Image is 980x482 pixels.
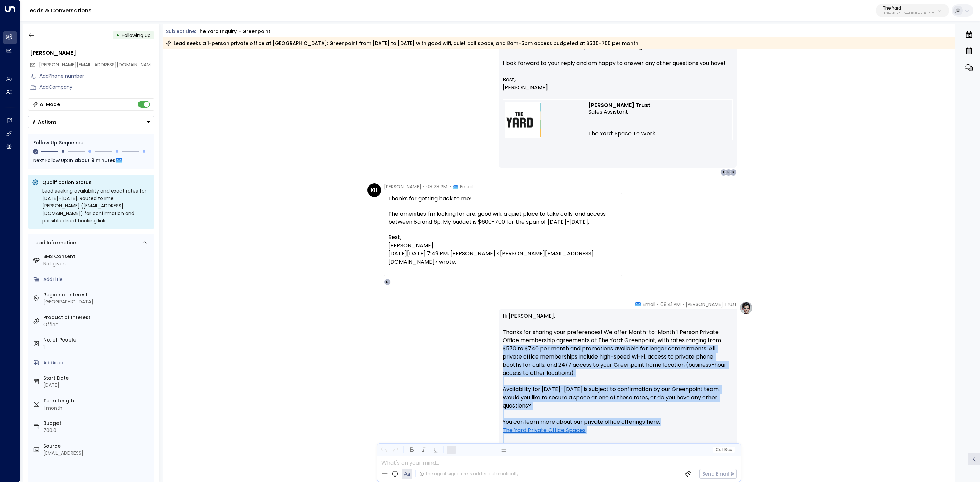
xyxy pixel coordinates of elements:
div: The amenities I'm looking for are: good wifi, a quiet place to take calls, and access between 8a ... [388,210,618,226]
div: [EMAIL_ADDRESS] [43,450,152,457]
label: Start Date [43,375,152,382]
img: profile-logo.png [739,301,753,315]
span: Email [460,183,473,190]
div: Lead seeks a 1-person private office at [GEOGRAPHIC_DATA]: Greenpoint from [DATE] to [DATE] with ... [166,40,638,47]
button: Redo [391,446,400,454]
div: Next Follow Up: [33,156,149,164]
a: The Yard Private Office Spaces [503,426,586,434]
div: 700.0 [43,427,152,434]
p: Hi [PERSON_NAME], Thanks for sharing your preferences! We offer Month-to-Month 1 Person Private O... [503,312,733,443]
label: Source [43,443,152,450]
span: • [449,183,451,190]
label: Budget [43,420,152,427]
p: Qualification Status [42,179,150,186]
span: Cc Bcc [715,447,732,452]
a: Leads & Conversations [27,6,92,14]
span: [PERSON_NAME] [503,84,548,92]
div: [DATE][DATE] 7:49 PM, [PERSON_NAME] <[PERSON_NAME][EMAIL_ADDRESS][DOMAIN_NAME]> wrote: [388,250,618,274]
button: The Yarddb00ed42-e715-4eef-8678-ebd165175f2b [876,4,949,17]
span: 08:41 PM [660,301,681,308]
div: AddArea [43,359,152,366]
label: SMS Consent [43,253,152,260]
div: Lead Information [31,239,76,246]
span: 08:28 PM [426,183,447,190]
label: Region of Interest [43,291,152,298]
p: db00ed42-e715-4eef-8678-ebd165175f2b [883,12,935,15]
div: Best, [388,233,618,242]
span: | [722,447,723,452]
div: AddTitle [43,276,152,283]
label: Term Length [43,397,152,404]
span: kendra@kendrahunt.com [39,61,154,68]
span: [PERSON_NAME] [384,183,421,190]
span: • [657,301,659,308]
div: • [116,29,119,41]
div: D [384,279,391,285]
span: Subject Line: [166,28,196,35]
div: AddPhone number [39,72,154,80]
div: The Yard Inquiry - Greenpoint [197,28,271,35]
span: [PERSON_NAME] Trust [686,301,737,308]
div: K [730,169,737,176]
div: 1 [43,344,152,351]
div: 1 month [43,404,152,412]
div: H [725,169,732,176]
button: Undo [379,446,388,454]
div: Office [43,321,152,328]
div: KH [367,183,381,197]
span: Best, [503,76,516,84]
label: No. of People [43,336,152,344]
span: [PERSON_NAME][EMAIL_ADDRESS][DOMAIN_NAME] [39,61,155,68]
div: [DATE] [43,382,152,389]
label: Product of Interest [43,314,152,321]
span: Sales Assistant [588,109,628,115]
strong: [PERSON_NAME] Trust [588,101,650,109]
span: • [682,301,684,308]
div: I [720,169,727,176]
button: Cc|Bcc [713,447,734,453]
div: AI Mode [40,101,60,108]
div: [GEOGRAPHIC_DATA] [43,298,152,305]
div: [PERSON_NAME] [388,242,618,250]
a: The Yard: Space To Work [588,130,655,138]
div: Actions [32,119,57,125]
button: Actions [28,116,154,128]
span: Email [643,301,655,308]
span: Best, [503,443,516,451]
div: Button group with a nested menu [28,116,154,128]
div: Thanks for getting back to me! [388,195,618,203]
div: AddCompany [39,84,154,91]
span: In about 9 minutes [69,156,115,164]
div: [PERSON_NAME] [30,49,154,57]
span: • [423,183,425,190]
p: The Yard [883,6,935,10]
span: Following Up [122,32,151,39]
div: Not given [43,260,152,267]
div: Follow Up Sequence [33,139,149,146]
div: The agent signature is added automatically [419,471,519,477]
div: Lead seeking availability and exact rates for [DATE]–[DATE]. Routed to Ime [PERSON_NAME] ([EMAIL_... [42,187,150,225]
